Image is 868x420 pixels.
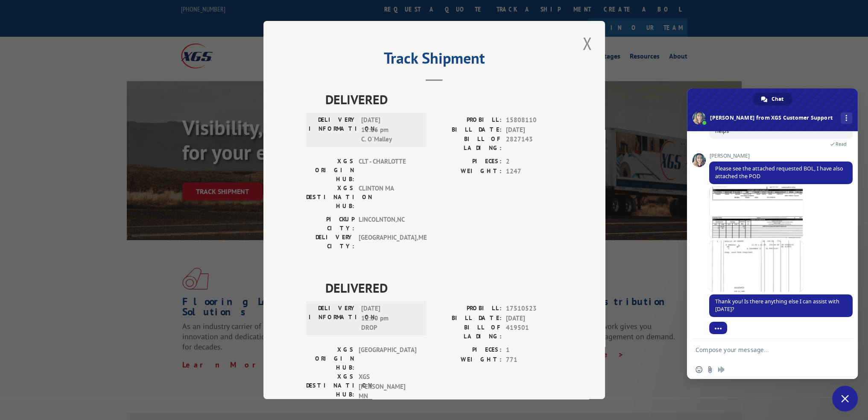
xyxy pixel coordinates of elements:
span: CLINTON MA [359,184,416,211]
label: BILL DATE: [434,125,502,135]
span: [GEOGRAPHIC_DATA] [359,345,416,372]
label: DELIVERY CITY: [306,233,354,251]
button: Close modal [580,32,594,55]
span: [DATE] [506,314,562,323]
label: DELIVERY INFORMATION: [309,304,357,333]
span: [PERSON_NAME] [709,153,853,159]
label: BILL OF LADING: [434,323,502,341]
span: Please see the attached requested BOL, I have also attached the POD [715,165,843,180]
label: PROBILL: [434,115,502,125]
a: Chat [753,93,792,106]
label: DELIVERY INFORMATION: [309,115,357,144]
label: BILL DATE: [434,314,502,323]
span: CLT - CHARLOTTE [359,157,416,184]
span: DELIVERED [325,90,562,109]
label: BILL OF LADING: [434,135,502,153]
label: XGS ORIGIN HUB: [306,157,354,184]
span: Read [836,141,847,147]
span: DELIVERED [325,278,562,297]
label: XGS ORIGIN HUB: [306,345,354,372]
span: 1247 [506,167,562,176]
span: Insert an emoji [696,366,702,373]
span: LINCOLNTON , NC [359,215,416,233]
span: XGS [PERSON_NAME] MN [359,372,416,401]
a: Close chat [832,386,858,411]
span: 17510523 [506,304,562,314]
span: 771 [506,355,562,365]
span: 2827143 [506,135,562,153]
label: PROBILL: [434,304,502,314]
label: WEIGHT: [434,355,502,365]
label: WEIGHT: [434,167,502,176]
label: PICKUP CITY: [306,215,354,233]
span: Audio message [718,366,725,373]
h2: Track Shipment [306,52,562,68]
span: [DATE] 12:16 pm C. O`Malley [361,115,419,144]
span: 2 [506,157,562,167]
label: PIECES: [434,157,502,167]
span: Thank you! Is there anything else I can assist with [DATE]? [715,298,839,313]
span: 1 [506,345,562,355]
span: [DATE] 12:30 pm DROP [361,304,419,333]
label: PIECES: [434,345,502,355]
span: 419501 [506,323,562,341]
label: XGS DESTINATION HUB: [306,184,354,211]
textarea: Compose your message... [696,339,832,360]
span: [GEOGRAPHIC_DATA] , ME [359,233,416,251]
span: 15808110 [506,115,562,125]
span: [DATE] [506,125,562,135]
span: Chat [772,93,783,106]
span: Send a file [707,366,713,373]
label: XGS DESTINATION HUB: [306,372,354,401]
